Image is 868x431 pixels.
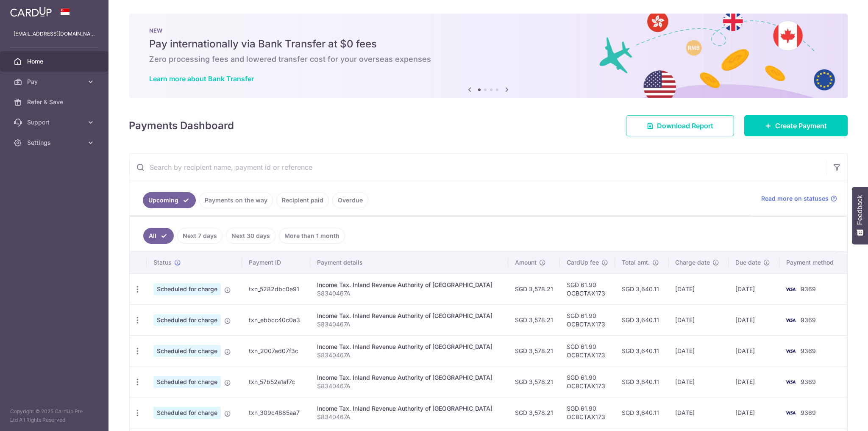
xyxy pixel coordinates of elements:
div: Income Tax. Inland Revenue Authority of [GEOGRAPHIC_DATA] [317,373,501,382]
td: SGD 3,578.21 [508,304,560,335]
td: SGD 3,640.11 [615,274,668,304]
div: Income Tax. Inland Revenue Authority of [GEOGRAPHIC_DATA] [317,404,501,413]
span: 9369 [801,316,816,323]
span: Due date [735,258,761,267]
span: Scheduled for charge [153,314,221,326]
span: Feedback [856,195,864,225]
span: Scheduled for charge [153,376,221,388]
td: txn_309c4885aa7 [242,397,310,428]
a: Download Report [626,115,734,136]
h6: Zero processing fees and lowered transfer cost for your overseas expenses [149,54,827,64]
th: Payment ID [242,251,310,274]
td: SGD 3,578.21 [508,335,560,366]
a: Read more on statuses [761,194,837,203]
span: 9369 [801,347,816,354]
td: txn_57b52a1af7c [242,366,310,397]
td: SGD 3,640.11 [615,335,668,366]
span: Scheduled for charge [153,283,221,295]
td: [DATE] [729,304,779,335]
div: Income Tax. Inland Revenue Authority of [GEOGRAPHIC_DATA] [317,281,501,289]
a: Learn more about Bank Transfer [149,75,254,83]
a: More than 1 month [279,228,345,244]
span: Charge date [675,258,710,267]
span: Read more on statuses [761,194,829,203]
div: Income Tax. Inland Revenue Authority of [GEOGRAPHIC_DATA] [317,312,501,320]
img: Bank Card [782,408,799,418]
p: [EMAIL_ADDRESS][DOMAIN_NAME] [14,30,95,38]
td: [DATE] [729,397,779,428]
p: NEW [149,27,827,34]
span: 9369 [801,285,816,293]
th: Payment details [310,251,508,274]
td: SGD 61.90 OCBCTAX173 [560,304,615,335]
span: Refer & Save [27,98,83,106]
td: SGD 61.90 OCBCTAX173 [560,397,615,428]
span: Total amt. [622,258,650,267]
span: Create Payment [775,121,827,131]
h5: Pay internationally via Bank Transfer at $0 fees [149,37,827,51]
span: Pay [27,77,83,86]
td: SGD 61.90 OCBCTAX173 [560,366,615,397]
input: Search by recipient name, payment id or reference [129,154,827,181]
td: [DATE] [729,274,779,304]
p: S8340467A [317,320,501,329]
img: Bank transfer banner [129,14,848,98]
img: Bank Card [782,315,799,325]
td: SGD 3,578.21 [508,366,560,397]
td: SGD 61.90 OCBCTAX173 [560,274,615,304]
td: [DATE] [668,366,729,397]
a: Next 7 days [177,228,223,244]
td: txn_5282dbc0e91 [242,274,310,304]
td: [DATE] [668,304,729,335]
td: [DATE] [668,397,729,428]
td: txn_ebbcc40c0a3 [242,304,310,335]
span: Home [27,57,83,66]
td: txn_2007ad07f3c [242,335,310,366]
img: Bank Card [782,284,799,294]
span: 9369 [801,409,816,416]
span: Support [27,118,83,127]
h4: Payments Dashboard [129,118,234,133]
td: SGD 3,640.11 [615,397,668,428]
p: S8340467A [317,351,501,359]
td: SGD 3,640.11 [615,366,668,397]
p: S8340467A [317,413,501,421]
th: Payment method [779,251,847,274]
td: [DATE] [668,274,729,304]
img: CardUp [10,7,52,17]
a: Upcoming [143,192,196,208]
img: Bank Card [782,346,799,356]
a: Create Payment [744,115,848,136]
span: 9369 [801,378,816,385]
td: SGD 61.90 OCBCTAX173 [560,335,615,366]
span: Settings [27,138,83,147]
span: Scheduled for charge [153,345,221,357]
td: SGD 3,578.21 [508,397,560,428]
p: S8340467A [317,382,501,390]
span: Scheduled for charge [153,407,221,419]
a: Recipient paid [276,192,329,208]
span: Status [153,258,172,267]
td: [DATE] [729,366,779,397]
a: Overdue [332,192,368,208]
a: All [143,228,174,244]
button: Feedback - Show survey [852,187,868,244]
span: Amount [515,258,537,267]
a: Next 30 days [226,228,275,244]
td: SGD 3,578.21 [508,274,560,304]
span: CardUp fee [567,258,599,267]
td: SGD 3,640.11 [615,304,668,335]
a: Payments on the way [199,192,273,208]
td: [DATE] [729,335,779,366]
p: S8340467A [317,289,501,298]
td: [DATE] [668,335,729,366]
span: Download Report [657,121,713,131]
img: Bank Card [782,377,799,387]
div: Income Tax. Inland Revenue Authority of [GEOGRAPHIC_DATA] [317,343,501,351]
